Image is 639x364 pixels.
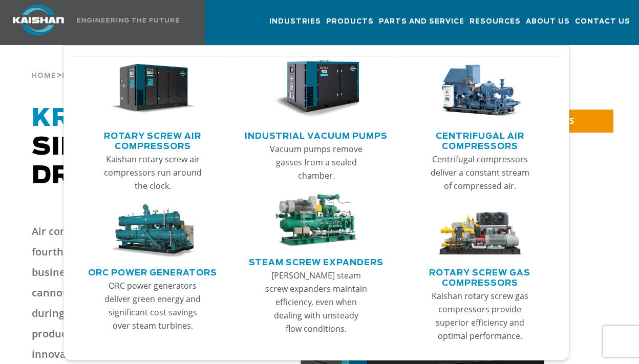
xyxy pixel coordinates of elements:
p: Kaishan rotary screw gas compressors provide superior efficiency and optimal performance. [429,289,531,342]
span: About Us [526,16,570,28]
a: Rotary Screw Air Compressors [75,127,230,153]
span: Resources [470,16,521,28]
img: thumb-Rotary-Screw-Air-Compressors [110,60,196,118]
span: Products [326,16,374,28]
p: Centrifugal compressors deliver a constant stream of compressed air. [429,153,531,192]
a: Parts and Service [379,8,464,43]
div: > > [31,45,269,84]
a: Industries [269,8,321,43]
p: [PERSON_NAME] steam screw expanders maintain efficiency, even when dealing with unsteady flow con... [265,269,367,335]
p: Vacuum pumps remove gasses from a sealed chamber. [265,142,367,182]
p: Kaishan rotary screw air compressors run around the clock. [102,153,204,192]
span: Parts and Service [379,16,464,28]
img: thumb-ORC-Power-Generators [110,204,196,258]
a: Products [62,71,110,80]
a: Products [326,8,374,43]
span: KRSD [32,106,110,131]
span: Contact Us [575,16,630,28]
img: Engineering the future [77,18,179,23]
span: Products [62,73,110,79]
img: thumb-Rotary-Screw-Gas-Compressors [437,204,523,258]
a: Resources [470,8,521,43]
img: thumb-Centrifugal-Air-Compressors [437,60,523,118]
a: ORC Power Generators [88,264,217,279]
span: Single-Stage Direct Drive Compressors [32,106,351,188]
img: thumb-Steam-Screw-Expanders [273,194,359,247]
span: Industries [269,16,321,28]
a: Contact Us [575,8,630,43]
a: Industrial Vacuum Pumps [245,127,388,142]
p: ORC power generators deliver green energy and significant cost savings over steam turbines. [102,279,204,332]
a: Centrifugal Air Compressors [402,127,558,153]
a: Steam Screw Expanders [249,253,384,269]
img: thumb-Industrial-Vacuum-Pumps [273,60,359,118]
a: Rotary Screw Gas Compressors [402,264,558,289]
a: About Us [526,8,570,43]
a: Home [31,71,56,80]
span: Home [31,73,56,79]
